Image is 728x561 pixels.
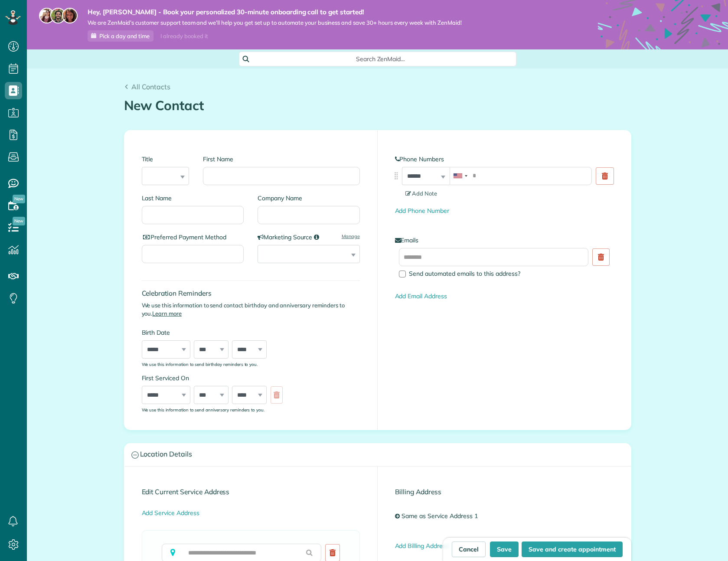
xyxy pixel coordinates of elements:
[99,33,150,39] span: Pick a day and time
[452,541,486,557] a: Cancel
[62,8,78,23] img: michelle-19f622bdf1676172e81f8f8fba1fb50e276960ebfe0243fe18214015130c80e4.jpg
[13,195,25,203] span: New
[142,301,360,318] p: We use this information to send contact birthday and anniversary reminders to you.
[142,194,244,202] label: Last Name
[142,407,265,412] sub: We use this information to send anniversary reminders to you.
[142,290,360,297] h4: Celebration Reminders
[88,19,462,26] span: We are ZenMaid’s customer support team and we’ll help you get set up to automate your business an...
[131,82,170,91] span: All Contacts
[124,82,171,92] a: All Contacts
[155,31,213,42] div: I already booked it
[395,292,447,300] a: Add Email Address
[124,444,631,466] a: Location Details
[395,488,614,496] h4: Billing Address
[258,194,360,202] label: Company Name
[142,374,287,382] label: First Serviced On
[203,155,359,163] label: First Name
[392,171,401,180] img: drag_indicator-119b368615184ecde3eda3c64c821f6cf29d3e2b97b89ee44bc31753036683e5.png
[395,207,449,215] a: Add Phone Number
[395,236,614,245] label: Emails
[142,362,258,367] sub: We use this information to send birthday reminders to you.
[124,98,631,113] h1: New Contact
[395,155,614,163] label: Phone Numbers
[522,541,623,557] button: Save and create appointment
[142,328,287,337] label: Birth Date
[142,509,199,517] a: Add Service Address
[88,30,153,42] a: Pick a day and time
[142,488,360,496] h4: Edit Current Service Address
[405,190,437,197] span: Add Note
[152,310,182,317] a: Learn more
[142,155,189,163] label: Title
[395,542,449,550] a: Add Billing Address
[450,167,470,185] div: United States: +1
[490,541,519,557] button: Save
[258,233,360,241] label: Marketing Source
[409,270,520,277] span: Send automated emails to this address?
[88,8,462,16] strong: Hey, [PERSON_NAME] - Book your personalized 30-minute onboarding call to get started!
[342,233,360,240] a: Manage
[39,8,55,23] img: maria-72a9807cf96188c08ef61303f053569d2e2a8a1cde33d635c8a3ac13582a053d.jpg
[50,8,66,23] img: jorge-587dff0eeaa6aab1f244e6dc62b8924c3b6ad411094392a53c71c6c4a576187d.jpg
[142,233,244,241] label: Preferred Payment Method
[399,509,484,524] a: Same as Service Address 1
[13,217,25,225] span: New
